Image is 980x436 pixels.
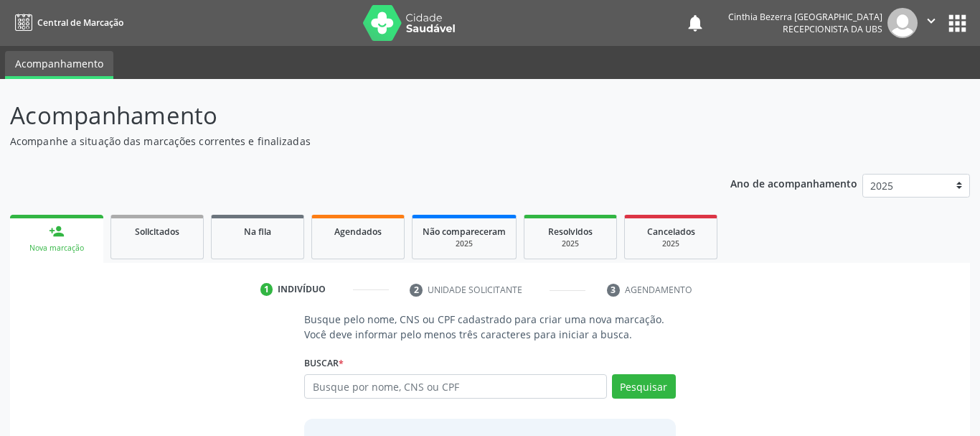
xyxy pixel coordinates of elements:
input: Busque por nome, CNS ou CPF [304,374,607,399]
div: 1 [260,283,273,296]
div: Nova marcação [20,243,93,254]
p: Acompanhamento [10,98,682,134]
div: 2025 [534,238,606,249]
button:  [918,8,945,38]
span: Na fila [244,226,271,238]
p: Ano de acompanhamento [730,174,857,192]
label: Buscar [304,352,344,374]
button: apps [945,11,970,36]
span: Não compareceram [423,226,506,238]
span: Cancelados [647,226,695,238]
i:  [923,13,939,29]
div: 2025 [635,238,707,249]
img: img [887,8,918,38]
p: Busque pelo nome, CNS ou CPF cadastrado para criar uma nova marcação. Você deve informar pelo men... [304,312,676,342]
span: Recepcionista da UBS [783,23,882,35]
span: Solicitados [135,226,179,238]
a: Acompanhamento [5,51,113,79]
span: Agendados [334,226,382,238]
button: notifications [685,13,705,33]
div: 2025 [423,238,506,249]
p: Acompanhe a situação das marcações correntes e finalizadas [10,134,682,149]
div: Indivíduo [278,283,326,296]
a: Central de Marcação [10,11,123,34]
span: Central de Marcação [37,17,123,29]
button: Pesquisar [612,374,676,399]
span: Resolvidos [548,226,593,238]
div: Cinthia Bezerra [GEOGRAPHIC_DATA] [728,11,882,23]
div: person_add [49,223,65,239]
